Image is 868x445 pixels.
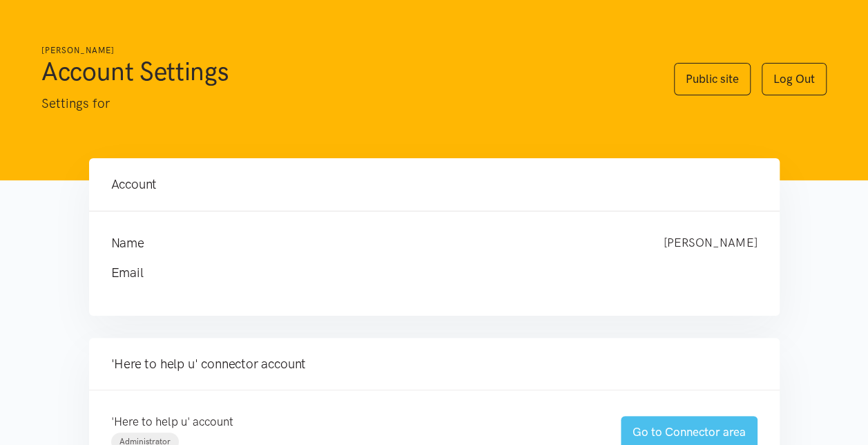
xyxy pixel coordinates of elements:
div: [PERSON_NAME] [650,234,771,253]
h4: 'Here to help u' connector account [111,354,758,374]
h1: Account Settings [41,55,646,88]
a: Log Out [762,63,827,95]
p: Settings for [41,93,646,114]
h4: Email [111,263,730,283]
p: 'Here to help u' account [111,413,593,431]
h6: [PERSON_NAME] [41,44,646,57]
a: Public site [674,63,751,95]
h4: Account [111,175,758,194]
h4: Name [111,234,636,253]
